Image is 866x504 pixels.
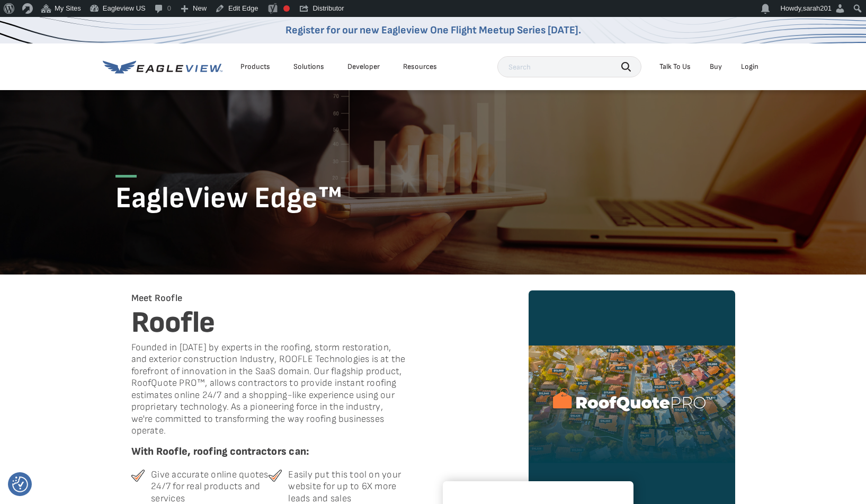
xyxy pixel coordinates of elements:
[12,476,28,492] button: Consent Preferences
[403,62,437,72] div: Resources
[12,476,28,492] img: Revisit consent button
[131,342,406,437] p: Founded in [DATE] by experts in the roofing, storm restoration, and exterior construction Industr...
[347,62,380,72] a: Developer
[803,4,832,12] span: sarah201
[659,62,691,72] div: Talk To Us
[131,293,183,304] span: Meet Roofle
[741,62,758,72] div: Login
[293,62,324,72] div: Solutions
[710,62,722,72] a: Buy
[497,56,641,77] input: Search
[115,175,751,217] h1: EagleView Edge™
[131,445,406,458] span: With Roofle, roofing contractors can:
[131,305,406,342] h2: Roofle
[240,62,270,72] div: Products
[283,5,290,12] div: Focus keyphrase not set
[285,24,581,37] a: Register for our new Eagleview One Flight Meetup Series [DATE].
